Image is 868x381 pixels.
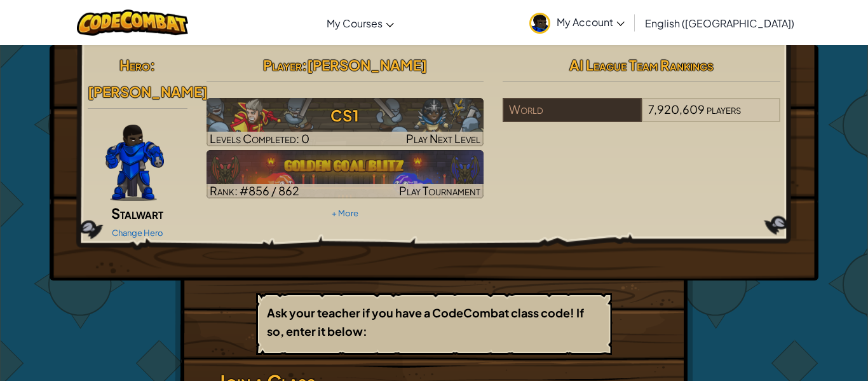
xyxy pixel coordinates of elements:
span: Stalwart [111,204,163,222]
a: My Account [523,3,631,43]
span: My Courses [327,17,383,30]
span: Play Tournament [399,183,480,198]
a: Rank: #856 / 862Play Tournament [207,150,484,198]
h3: CS1 [207,101,484,130]
a: English ([GEOGRAPHIC_DATA]) [639,6,801,40]
span: Hero [119,56,150,74]
span: English ([GEOGRAPHIC_DATA]) [645,17,794,30]
span: [PERSON_NAME] [307,56,427,74]
img: CodeCombat logo [77,10,188,36]
b: Ask your teacher if you have a CodeCombat class code! If so, enter it below: [267,305,584,338]
span: AI League Team Rankings [569,56,714,74]
img: CS1 [207,98,484,146]
img: avatar [529,13,550,34]
a: World7,920,609players [503,110,780,125]
a: Change Hero [112,228,163,238]
div: World [503,98,641,122]
span: Play Next Level [406,131,480,146]
span: : [150,56,155,74]
img: Gordon-selection-pose.png [105,125,164,201]
a: My Courses [320,6,400,40]
span: Player [263,56,302,74]
span: 7,920,609 [648,102,705,116]
img: Golden Goal [207,150,484,198]
span: players [707,102,741,116]
span: : [302,56,307,74]
span: Rank: #856 / 862 [210,183,299,198]
span: My Account [557,15,625,29]
span: Levels Completed: 0 [210,131,309,146]
a: Play Next Level [207,98,484,146]
span: [PERSON_NAME] [88,83,208,100]
a: + More [332,208,358,218]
